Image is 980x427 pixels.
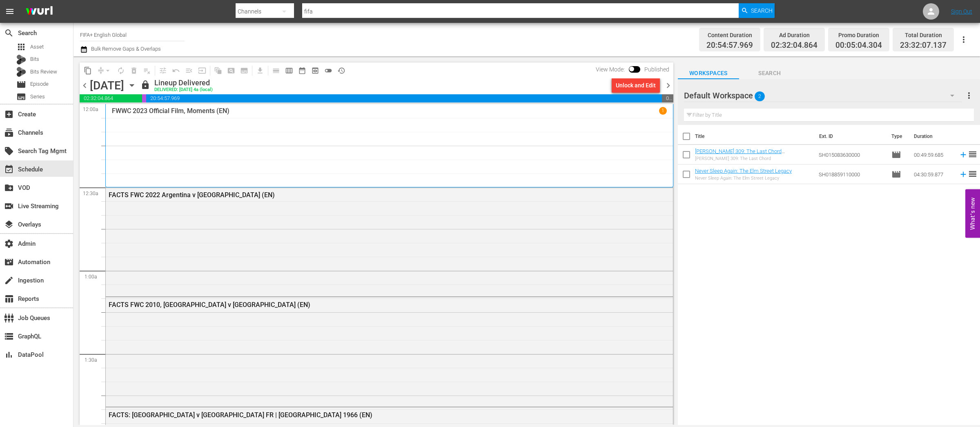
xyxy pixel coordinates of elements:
div: [DATE] [90,79,124,92]
th: Duration [909,125,958,148]
svg: Add to Schedule [959,150,968,159]
span: Bits [30,55,39,63]
span: Search [4,28,14,38]
span: 23:32:07.137 [900,41,947,50]
span: View History [335,64,348,77]
span: chevron_right [663,80,673,91]
span: Workspaces [678,68,739,78]
span: Revert to Primary Episode [169,64,183,77]
td: 00:49:59.685 [911,145,955,165]
span: reorder [968,149,978,159]
div: FACTS: [GEOGRAPHIC_DATA] v [GEOGRAPHIC_DATA] FR | [GEOGRAPHIC_DATA] 1966 (EN) [109,411,624,419]
span: Live Streaming [4,201,14,211]
span: Asset [16,42,26,52]
span: 20:54:57.969 [146,94,662,102]
div: Content Duration [706,29,753,41]
a: Never Sleep Again: The Elm Street Legacy [695,168,792,174]
span: 00:05:04.304 [142,94,146,102]
span: View Backup [309,64,322,77]
span: Month Calendar View [296,64,309,77]
span: Episode [30,80,49,88]
span: chevron_left [80,80,90,91]
button: Unlock and Edit [612,78,660,93]
span: Bits Review [30,68,57,76]
div: [PERSON_NAME] 309: The Last Chord [695,156,812,161]
span: calendar_view_week_outlined [285,67,293,75]
span: Published [640,66,673,73]
button: Open Feedback Widget [965,189,980,238]
div: Bits [16,55,26,64]
button: more_vert [964,86,974,105]
span: Create Search Block [225,64,238,77]
a: Sign Out [951,8,972,15]
span: 02:32:04.864 [80,94,142,102]
div: Total Duration [900,29,947,41]
span: Asset [30,43,44,51]
span: date_range_outlined [298,67,306,75]
span: Episode [891,169,901,179]
span: Bulk Remove Gaps & Overlaps [90,46,161,52]
span: Create [4,109,14,119]
div: FACTS FWC 2010, [GEOGRAPHIC_DATA] v [GEOGRAPHIC_DATA] (EN) [109,301,624,309]
div: DELIVERED: [DATE] 4a (local) [154,87,213,93]
span: preview_outlined [311,67,319,75]
span: Episode [16,80,26,89]
span: Customize Events [154,62,169,78]
span: Schedule [4,165,14,174]
span: content_copy [84,67,92,75]
img: ans4CAIJ8jUAAAAAAAAAAAAAAAAAAAAAAAAgQb4GAAAAAAAAAAAAAAAAAAAAAAAAJMjXAAAAAAAAAAAAAAAAAAAAAAAAgAT5G... [20,2,59,21]
span: Copy Lineup [81,64,94,77]
span: Ingestion [4,276,14,285]
td: SH018859110000 [815,165,888,184]
div: Unlock and Edit [616,78,656,93]
span: Loop Content [114,64,127,77]
span: menu [5,7,15,16]
span: more_vert [964,91,974,100]
th: Ext. ID [814,125,886,148]
td: 04:30:59.877 [911,165,955,184]
span: View Mode: [592,66,629,73]
span: Automation [4,257,14,267]
span: Episode [891,150,901,160]
svg: Add to Schedule [959,170,968,179]
button: Search [739,3,775,18]
a: [PERSON_NAME] 309: The Last Chord ([PERSON_NAME] 309: The Last Chord (amc_absolutereality_1_00:50... [695,148,785,167]
div: Promo Duration [835,29,882,41]
span: Search Tag Mgmt [4,146,14,156]
span: Reports [4,294,14,304]
span: history_outlined [337,67,345,75]
span: Series [16,92,26,102]
div: Bits Review [16,67,26,77]
span: lock [140,80,150,90]
span: Series [30,93,45,101]
span: Job Queues [4,313,14,323]
span: Overlays [4,220,14,229]
div: Never Sleep Again: The Elm Street Legacy [695,176,792,181]
span: 20:54:57.969 [706,41,753,50]
span: Clear Lineup [140,64,154,77]
span: Download as CSV [251,62,267,78]
th: Title [695,125,815,148]
span: Week Calendar View [283,64,296,77]
span: reorder [968,169,978,179]
span: Select an event to delete [127,64,140,77]
td: SH015083630000 [815,145,888,165]
span: 02:32:04.864 [771,41,817,50]
span: VOD [4,183,14,193]
div: Lineup Delivered [154,78,213,87]
span: GraphQL [4,331,14,341]
div: Ad Duration [771,29,817,41]
div: FACTS FWC 2022 Argentina v [GEOGRAPHIC_DATA] (EN) [109,191,624,199]
span: 00:05:04.304 [835,41,882,50]
span: Admin [4,239,14,249]
p: FWWC 2023 Official Film, Moments (EN) [112,107,229,115]
span: Search [751,3,773,18]
span: DataPool [4,350,14,360]
span: Channels [4,128,14,138]
div: Default Workspace [684,84,962,107]
span: Remove Gaps & Overlaps [94,64,114,77]
p: 1 [661,108,664,113]
span: Search [739,68,800,78]
th: Type [886,125,909,148]
span: 00:27:52.863 [662,94,673,102]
